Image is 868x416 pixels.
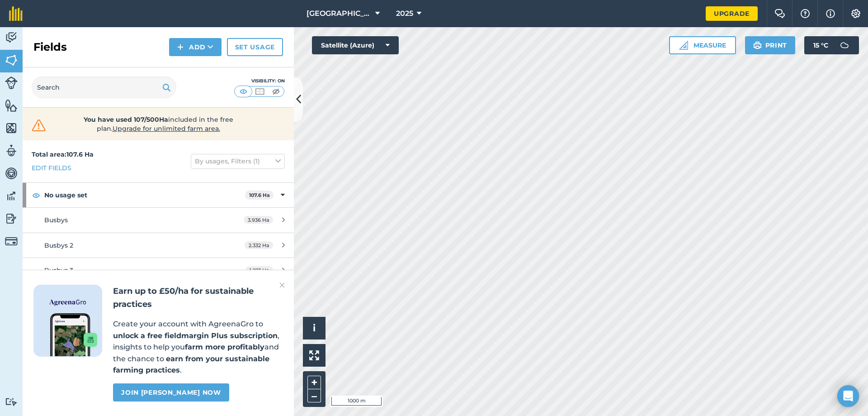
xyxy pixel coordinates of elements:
[804,36,859,54] button: 15 °C
[169,38,222,56] button: Add
[313,322,316,334] span: i
[835,36,854,54] img: svg+xml;base64,PD94bWwgdmVyc2lvbj0iMS4wIiBlbmNvZGluZz0idXRmLTgiPz4KPCEtLSBHZW5lcmF0b3I6IEFkb2JlIE...
[23,208,294,232] a: Busbys3.936 Ha
[23,233,294,258] a: Busbys 22.332 Ha
[177,42,184,53] img: svg+xml;base64,PHN2ZyB4bWxucz0iaHR0cDovL3d3dy53My5vcmcvMjAwMC9zdmciIHdpZHRoPSIxNCIgaGVpZ2h0PSIyNC...
[5,99,18,112] img: svg+xml;base64,PHN2ZyB4bWxucz0iaHR0cDovL3d3dy53My5vcmcvMjAwMC9zdmciIHdpZHRoPSI1NiIgaGVpZ2h0PSI2MC...
[5,31,18,44] img: svg+xml;base64,PD94bWwgdmVyc2lvbj0iMS4wIiBlbmNvZGluZz0idXRmLTgiPz4KPCEtLSBHZW5lcmF0b3I6IEFkb2JlIE...
[5,212,18,225] img: svg+xml;base64,PD94bWwgdmVyc2lvbj0iMS4wIiBlbmNvZGluZz0idXRmLTgiPz4KPCEtLSBHZW5lcmF0b3I6IEFkb2JlIE...
[234,77,285,85] div: Visibility: On
[800,9,811,18] img: A question mark icon
[774,9,785,18] img: Two speech bubbles overlapping with the left bubble in the forefront
[312,36,399,54] button: Satellite (Azure)
[9,6,23,21] img: fieldmargin Logo
[33,40,67,54] h2: Fields
[826,8,835,19] img: svg+xml;base64,PHN2ZyB4bWxucz0iaHR0cDovL3d3dy53My5vcmcvMjAwMC9zdmciIHdpZHRoPSIxNyIgaGVpZ2h0PSIxNy...
[669,36,736,54] button: Measure
[850,9,861,18] img: A cog icon
[44,183,245,207] strong: No usage set
[44,266,73,274] span: Busbys 3
[50,313,97,356] img: Screenshot of the Gro app
[5,189,18,203] img: svg+xml;base64,PD94bWwgdmVyc2lvbj0iMS4wIiBlbmNvZGluZz0idXRmLTgiPz4KPCEtLSBHZW5lcmF0b3I6IEFkb2JlIE...
[244,216,273,224] span: 3.936 Ha
[706,6,758,21] a: Upgrade
[44,241,73,249] span: Busbys 2
[113,285,283,311] h2: Earn up to £50/ha for sustainable practices
[185,343,264,351] strong: farm more profitably
[84,115,168,124] strong: You have used 107/500Ha
[30,115,287,133] a: You have used 107/500Haincluded in the free plan.Upgrade for unlimited farm area.
[679,41,688,50] img: Ruler icon
[309,350,319,360] img: Four arrows, one pointing top left, one top right, one bottom right and the last bottom left
[23,258,294,282] a: Busbys 31.223 Ha
[279,280,285,291] img: svg+xml;base64,PHN2ZyB4bWxucz0iaHR0cDovL3d3dy53My5vcmcvMjAwMC9zdmciIHdpZHRoPSIyMiIgaGVpZ2h0PSIzMC...
[238,87,249,96] img: svg+xml;base64,PHN2ZyB4bWxucz0iaHR0cDovL3d3dy53My5vcmcvMjAwMC9zdmciIHdpZHRoPSI1MCIgaGVpZ2h0PSI0MC...
[227,38,283,56] a: Set usage
[254,87,265,96] img: svg+xml;base64,PHN2ZyB4bWxucz0iaHR0cDovL3d3dy53My5vcmcvMjAwMC9zdmciIHdpZHRoPSI1MCIgaGVpZ2h0PSI0MC...
[5,144,18,158] img: svg+xml;base64,PD94bWwgdmVyc2lvbj0iMS4wIiBlbmNvZGluZz0idXRmLTgiPz4KPCEtLSBHZW5lcmF0b3I6IEFkb2JlIE...
[245,266,273,274] span: 1.223 Ha
[307,376,321,389] button: +
[113,331,278,340] strong: unlock a free fieldmargin Plus subscription
[32,77,176,98] input: Search
[753,40,762,51] img: svg+xml;base64,PHN2ZyB4bWxucz0iaHR0cDovL3d3dy53My5vcmcvMjAwMC9zdmciIHdpZHRoPSIxOSIgaGVpZ2h0PSIyNC...
[5,167,18,180] img: svg+xml;base64,PD94bWwgdmVyc2lvbj0iMS4wIiBlbmNvZGluZz0idXRmLTgiPz4KPCEtLSBHZW5lcmF0b3I6IEFkb2JlIE...
[745,36,796,54] button: Print
[32,163,71,173] a: Edit fields
[44,216,68,224] span: Busbys
[113,383,229,402] a: Join [PERSON_NAME] now
[396,8,413,19] span: 2025
[270,87,282,96] img: svg+xml;base64,PHN2ZyB4bWxucz0iaHR0cDovL3d3dy53My5vcmcvMjAwMC9zdmciIHdpZHRoPSI1MCIgaGVpZ2h0PSI0MC...
[307,8,372,19] span: [GEOGRAPHIC_DATA]
[5,77,18,89] img: svg+xml;base64,PD94bWwgdmVyc2lvbj0iMS4wIiBlbmNvZGluZz0idXRmLTgiPz4KPCEtLSBHZW5lcmF0b3I6IEFkb2JlIE...
[162,82,171,93] img: svg+xml;base64,PHN2ZyB4bWxucz0iaHR0cDovL3d3dy53My5vcmcvMjAwMC9zdmciIHdpZHRoPSIxOSIgaGVpZ2h0PSIyNC...
[113,124,220,133] span: Upgrade for unlimited farm area.
[191,154,285,168] button: By usages, Filters (1)
[303,317,325,339] button: i
[62,115,255,133] span: included in the free plan .
[813,36,828,54] span: 15 ° C
[307,389,321,402] button: –
[249,192,270,198] strong: 107.6 Ha
[5,235,18,248] img: svg+xml;base64,PD94bWwgdmVyc2lvbj0iMS4wIiBlbmNvZGluZz0idXRmLTgiPz4KPCEtLSBHZW5lcmF0b3I6IEFkb2JlIE...
[23,183,294,207] div: No usage set107.6 Ha
[5,397,18,406] img: svg+xml;base64,PD94bWwgdmVyc2lvbj0iMS4wIiBlbmNvZGluZz0idXRmLTgiPz4KPCEtLSBHZW5lcmF0b3I6IEFkb2JlIE...
[113,354,269,375] strong: earn from your sustainable farming practices
[32,150,94,158] strong: Total area : 107.6 Ha
[837,385,859,407] div: Open Intercom Messenger
[113,318,283,376] p: Create your account with AgreenaGro to , insights to help you and the chance to .
[245,241,273,249] span: 2.332 Ha
[5,53,18,67] img: svg+xml;base64,PHN2ZyB4bWxucz0iaHR0cDovL3d3dy53My5vcmcvMjAwMC9zdmciIHdpZHRoPSI1NiIgaGVpZ2h0PSI2MC...
[30,119,48,132] img: svg+xml;base64,PHN2ZyB4bWxucz0iaHR0cDovL3d3dy53My5vcmcvMjAwMC9zdmciIHdpZHRoPSIzMiIgaGVpZ2h0PSIzMC...
[5,121,18,135] img: svg+xml;base64,PHN2ZyB4bWxucz0iaHR0cDovL3d3dy53My5vcmcvMjAwMC9zdmciIHdpZHRoPSI1NiIgaGVpZ2h0PSI2MC...
[32,190,40,201] img: svg+xml;base64,PHN2ZyB4bWxucz0iaHR0cDovL3d3dy53My5vcmcvMjAwMC9zdmciIHdpZHRoPSIxOCIgaGVpZ2h0PSIyNC...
